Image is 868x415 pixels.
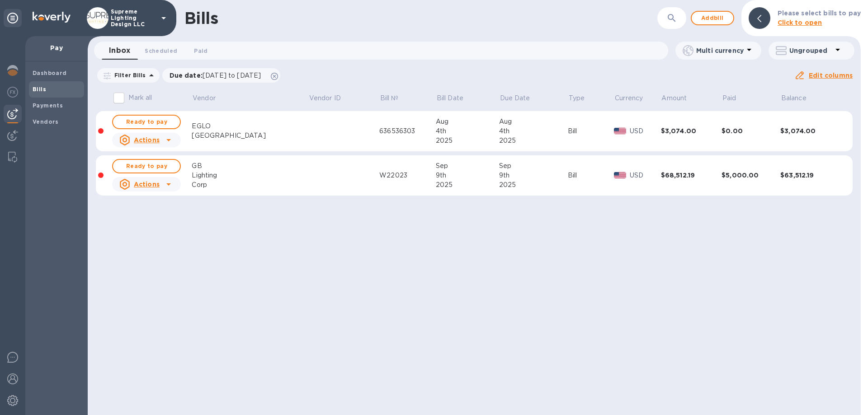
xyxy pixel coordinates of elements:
[203,72,261,79] span: [DATE] to [DATE]
[170,71,266,80] p: Due date :
[162,68,281,83] div: Due date:[DATE] to [DATE]
[309,93,353,103] span: Vendor ID
[722,126,780,135] div: $0.00
[437,93,463,103] p: Bill Date
[128,93,152,103] p: Mark all
[436,136,499,145] div: 2025
[615,93,643,103] p: Currency
[192,131,308,140] div: [GEOGRAPHIC_DATA]
[722,93,736,103] p: Paid
[33,102,63,109] b: Payments
[112,115,181,129] button: Ready to pay
[722,93,748,103] span: Paid
[436,117,499,126] div: Aug
[379,171,436,180] div: W22023
[192,121,308,131] div: EGLO
[192,161,308,171] div: GB
[7,87,18,98] img: Foreign exchange
[436,126,499,136] div: 4th
[379,126,436,136] div: 636536303
[499,171,568,180] div: 9th
[499,117,568,126] div: Aug
[500,93,542,103] span: Due Date
[193,93,227,103] span: Vendor
[120,117,173,127] span: Ready to pay
[192,180,308,190] div: Corp
[568,126,614,136] div: Bill
[380,93,410,103] span: Bill №
[380,93,399,103] p: Bill №
[33,118,59,125] b: Vendors
[194,46,208,56] span: Paid
[436,180,499,190] div: 2025
[111,71,146,79] p: Filter Bills
[134,181,160,188] u: Actions
[699,13,726,23] span: Add bill
[661,126,722,135] div: $3,074.00
[193,93,216,103] p: Vendor
[781,93,818,103] span: Balance
[499,180,568,190] div: 2025
[614,172,626,178] img: USD
[437,93,475,103] span: Bill Date
[568,171,614,180] div: Bill
[111,9,156,28] p: Supreme Lighting Design LLC
[661,93,698,103] span: Amount
[778,9,861,17] b: Please select bills to pay
[145,46,177,56] span: Scheduled
[780,126,841,135] div: $3,074.00
[614,128,626,134] img: USD
[569,93,597,103] span: Type
[661,93,687,103] p: Amount
[33,43,80,52] p: Pay
[691,11,734,25] button: Addbill
[780,171,841,180] div: $63,512.19
[112,159,181,173] button: Ready to pay
[781,93,807,103] p: Balance
[499,161,568,171] div: Sep
[789,46,832,55] p: Ungrouped
[722,171,780,180] div: $5,000.00
[809,72,853,79] u: Edit columns
[778,19,822,26] b: Click to open
[630,171,661,180] p: USD
[4,9,22,27] div: Unpin categories
[134,136,160,144] u: Actions
[436,171,499,180] div: 9th
[109,44,130,57] span: Inbox
[569,93,585,103] p: Type
[630,126,661,136] p: USD
[436,161,499,171] div: Sep
[696,46,744,55] p: Multi currency
[184,9,218,28] h1: Bills
[661,171,722,180] div: $68,512.19
[499,136,568,145] div: 2025
[499,126,568,136] div: 4th
[33,86,46,93] b: Bills
[33,70,67,76] b: Dashboard
[120,161,173,172] span: Ready to pay
[192,171,308,180] div: Lighting
[309,93,341,103] p: Vendor ID
[33,12,71,23] img: Logo
[500,93,530,103] p: Due Date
